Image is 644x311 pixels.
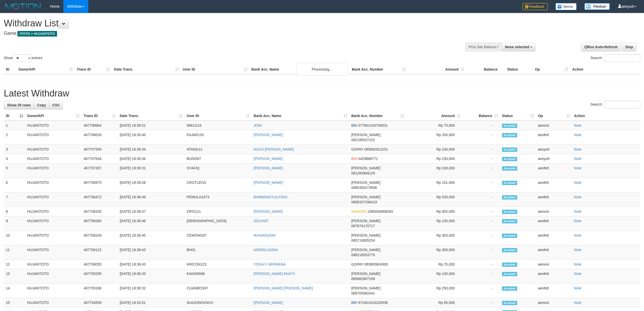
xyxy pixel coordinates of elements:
[502,301,517,305] span: Accepted
[25,121,82,130] td: HUJANTOTO
[351,195,380,199] span: [PERSON_NAME]
[82,260,118,269] td: 467706055
[406,163,462,178] td: Rp 100,000
[536,111,572,121] th: Op: activate to sort column ascending
[4,207,25,216] td: 8
[181,65,249,74] th: User ID
[118,154,185,163] td: [DATE] 18:39:34
[25,130,82,145] td: HUJANTOTO
[574,272,582,276] a: Note
[254,195,287,199] a: BAMBANGYULIONO
[4,65,16,74] th: ID
[358,123,388,127] span: Copy 077601016756531 to clipboard
[406,154,462,163] td: Rp 150,000
[351,301,357,305] span: BRI
[185,163,252,178] td: SYAFIQ
[502,210,517,214] span: Accepted
[462,130,500,145] td: -
[4,260,25,269] td: 12
[82,130,118,145] td: 467708026
[351,123,357,127] span: BRI
[502,43,535,51] button: None selected
[574,219,582,223] a: Note
[351,248,380,252] span: [PERSON_NAME]
[408,65,466,74] th: Amount
[25,260,82,269] td: HUJANTOTO
[34,101,49,109] a: Copy
[254,123,262,127] a: JONI
[536,284,572,298] td: aeofett
[25,207,82,216] td: HUJANTOTO
[350,65,408,74] th: Bank Acc. Number
[4,163,25,178] td: 5
[406,111,462,121] th: Amount: activate to sort column ascending
[574,181,582,185] a: Note
[82,216,118,231] td: 467706280
[502,263,517,267] span: Accepted
[4,192,25,207] td: 7
[118,121,185,130] td: [DATE] 18:39:51
[351,186,377,190] span: Copy 0895392073506 to clipboard
[462,298,500,307] td: -
[254,262,285,266] a: YOGA F HERMANA
[358,301,388,305] span: Copy 672401019220538 to clipboard
[502,234,517,238] span: Accepted
[185,245,252,260] td: BH01
[25,216,82,231] td: HUJANTOTO
[533,65,570,74] th: Op
[502,272,517,276] span: Accepted
[351,277,375,281] span: Copy 085862907158 to clipboard
[25,284,82,298] td: HUJANTOTO
[462,145,500,154] td: -
[462,260,500,269] td: -
[4,121,25,130] td: 1
[591,54,640,62] label: Search:
[351,272,380,276] span: [PERSON_NAME]
[4,130,25,145] td: 2
[118,178,185,192] td: [DATE] 18:39:28
[4,298,25,307] td: 15
[462,163,500,178] td: -
[406,178,462,192] td: Rp 151,000
[4,245,25,260] td: 11
[118,245,185,260] td: [DATE] 18:36:43
[351,286,380,290] span: [PERSON_NAME]
[462,216,500,231] td: -
[4,145,25,154] td: 3
[82,111,118,121] th: Trans ID: activate to sort column ascending
[25,163,82,178] td: HUJANTOTO
[574,166,582,170] a: Note
[254,219,269,223] a: SOLIHAT
[574,233,582,237] a: Note
[185,216,252,231] td: [DEMOGRAPHIC_DATA]
[462,111,500,121] th: Balance: activate to sort column ascending
[351,133,380,137] span: [PERSON_NAME]
[4,88,640,99] h1: Latest Withdraw
[185,284,252,298] td: CUANBOS97
[462,154,500,163] td: -
[536,231,572,245] td: aeofett
[254,133,283,137] a: [PERSON_NAME]
[252,111,349,121] th: Bank Acc. Name: activate to sort column ascending
[25,298,82,307] td: HUJANTOTO
[254,147,294,151] a: AGUS [PERSON_NAME]
[536,192,572,207] td: aeofett
[82,231,118,245] td: 467706249
[574,301,582,305] a: Note
[466,65,505,74] th: Balance
[406,145,462,154] td: Rp 100,000
[351,224,375,228] span: Copy 087874170717 to clipboard
[25,269,82,284] td: HUJANTOTO
[574,123,582,127] a: Note
[536,121,572,130] td: aeovivi
[502,195,517,200] span: Accepted
[406,216,462,231] td: Rp 100,000
[351,181,380,185] span: [PERSON_NAME]
[118,163,185,178] td: [DATE] 18:39:31
[118,216,185,231] td: [DATE] 18:36:46
[406,192,462,207] td: Rp 530,000
[185,231,252,245] td: CEMONG87
[17,31,57,37] span: ITOTO > HUJANTOTO
[406,231,462,245] td: Rp 303,000
[254,181,283,185] a: [PERSON_NAME]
